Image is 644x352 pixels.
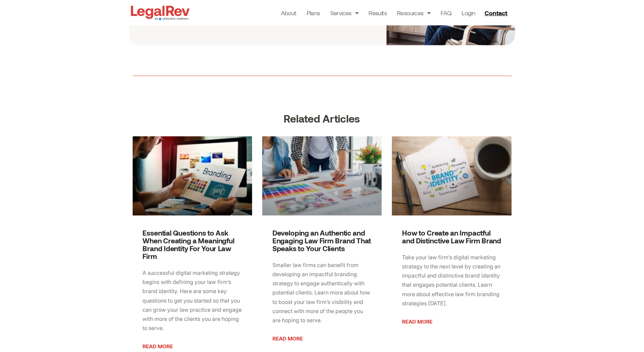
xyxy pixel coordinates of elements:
[143,344,173,349] a: Read more about Essential Questions to Ask When Creating a Meaningful Brand Identity For Your Law...
[482,7,512,18] a: Contact
[272,336,303,342] a: Read more about Developing an Authentic and Engaging Law Firm Brand That Speaks to Your Clients
[402,319,432,325] a: Read more about How to Create an Impactful and Distinctive Law Firm Brand
[307,8,320,18] a: Plans
[281,8,296,18] a: About
[330,8,359,18] a: Services
[143,229,235,261] a: Essential Questions to Ask When Creating a Meaningful Brand Identity For Your Law Firm
[133,136,252,215] a: A man sitting in front of a computer holding a branding document.
[462,8,475,18] a: Login
[272,261,372,325] p: Smaller law firms can benefit from developing an impactful branding strategy to engage authentica...
[441,8,451,18] a: FAQ
[143,269,242,333] p: A successful digital marketing strategy begins with defining your law firm’s brand identity. Here...
[133,113,512,124] h3: Related Articles
[402,253,501,308] p: Take your law firm’s digital marketing strategy to the next level by creating an impactful and di...
[397,8,430,18] a: Resources
[281,8,475,18] nav: Menu
[402,229,501,245] a: How to Create an Impactful and Distinctive Law Firm Brand
[272,229,371,253] a: Developing an Authentic and Engaging Law Firm Brand That Speaks to Your Clients
[369,8,387,18] a: Results
[485,10,507,16] span: Contact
